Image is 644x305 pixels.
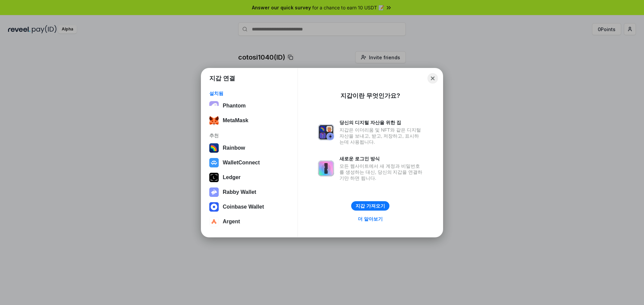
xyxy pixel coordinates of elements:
[318,160,334,176] img: svg+xml,%3Csvg%20xmlns%3D%22http%3A%2F%2Fwww.w3.org%2F2000%2Fsvg%22%20fill%3D%22none%22%20viewBox...
[207,141,291,155] button: Rainbow
[209,74,235,82] h1: 지갑 연결
[209,90,289,96] div: 설치됨
[209,202,219,212] img: svg+xml,%3Csvg%20width%3D%2228%22%20height%3D%2228%22%20viewBox%3D%220%200%2028%2028%22%20fill%3D...
[318,124,334,140] img: svg+xml,%3Csvg%20xmlns%3D%22http%3A%2F%2Fwww.w3.org%2F2000%2Fsvg%22%20fill%3D%22none%22%20viewBox...
[339,156,423,162] div: 새로운 로그인 방식
[209,116,219,125] img: svg+xml;base64,PHN2ZyB3aWR0aD0iMzUiIGhlaWdodD0iMzQiIHZpZXdCb3g9IjAgMCAzNSAzNCIgZmlsbD0ibm9uZSIgeG...
[209,101,219,110] img: epq2vO3P5aLWl15yRS7Q49p1fHTx2Sgh99jU3kfXv7cnPATIVQHAx5oQs66JWv3SWEjHOsb3kKgmE5WNBxBId7C8gm8wEgOvz...
[209,158,219,167] img: svg+xml,%3Csvg%20width%3D%2228%22%20height%3D%2228%22%20viewBox%3D%220%200%2028%2028%22%20fill%3D...
[340,92,400,100] div: 지갑이란 무엇인가요?
[209,133,289,139] div: 추천
[358,216,383,222] div: 더 알아보기
[351,201,389,211] button: 지갑 가져오기
[207,215,291,228] button: Argent
[223,160,260,166] div: WalletConnect
[428,73,438,83] button: Close
[209,143,219,153] img: svg+xml,%3Csvg%20width%3D%22120%22%20height%3D%22120%22%20viewBox%3D%220%200%20120%20120%22%20fil...
[207,185,291,199] button: Rabby Wallet
[223,145,245,151] div: Rainbow
[223,189,256,195] div: Rabby Wallet
[209,187,219,197] img: svg+xml,%3Csvg%20xmlns%3D%22http%3A%2F%2Fwww.w3.org%2F2000%2Fsvg%22%20fill%3D%22none%22%20viewBox...
[207,114,291,127] button: MetaMask
[223,103,246,109] div: Phantom
[356,203,385,209] div: 지갑 가져오기
[207,156,291,169] button: WalletConnect
[339,127,423,145] div: 지갑은 이더리움 및 NFT와 같은 디지털 자산을 보내고, 받고, 저장하고, 표시하는데 사용됩니다.
[339,163,423,181] div: 모든 웹사이트에서 새 계정과 비밀번호를 생성하는 대신, 당신의 지갑을 연결하기만 하면 됩니다.
[223,174,240,180] div: Ledger
[223,204,264,210] div: Coinbase Wallet
[207,99,291,112] button: Phantom
[209,217,219,226] img: svg+xml,%3Csvg%20width%3D%2228%22%20height%3D%2228%22%20viewBox%3D%220%200%2028%2028%22%20fill%3D...
[354,215,387,223] a: 더 알아보기
[223,118,248,124] div: MetaMask
[209,173,219,182] img: svg+xml,%3Csvg%20xmlns%3D%22http%3A%2F%2Fwww.w3.org%2F2000%2Fsvg%22%20width%3D%2228%22%20height%3...
[223,219,240,225] div: Argent
[207,171,291,184] button: Ledger
[207,200,291,214] button: Coinbase Wallet
[339,120,423,126] div: 당신의 디지털 자산을 위한 집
